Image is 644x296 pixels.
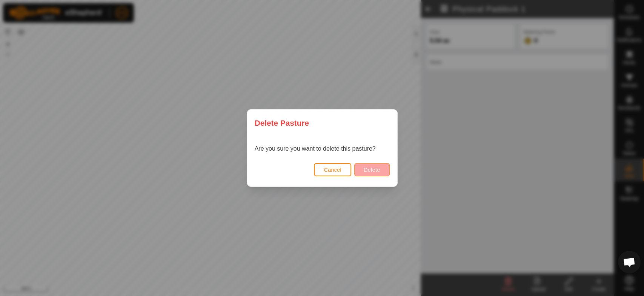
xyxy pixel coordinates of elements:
[354,163,389,176] button: Delete
[255,145,376,152] span: Are you sure you want to delete this pasture?
[618,251,641,273] a: Open chat
[314,163,351,176] button: Cancel
[364,167,380,173] span: Delete
[324,167,341,173] span: Cancel
[255,117,309,129] span: Delete Pasture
